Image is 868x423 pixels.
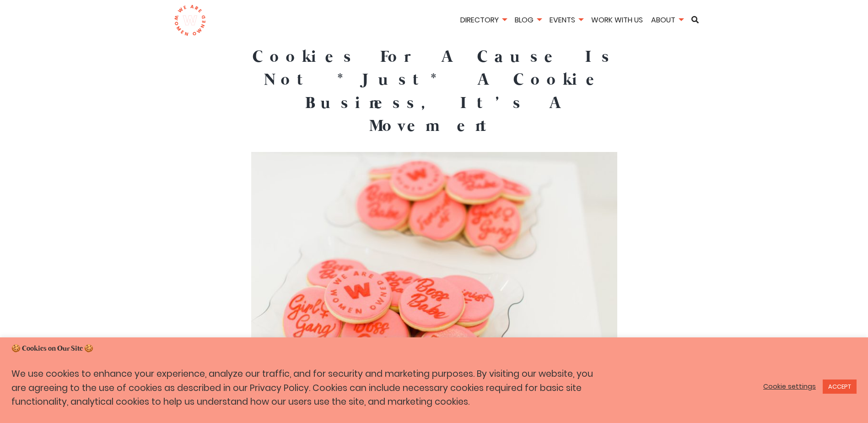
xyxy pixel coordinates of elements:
[512,14,545,27] li: Blog
[457,15,510,25] a: Directory
[688,16,702,23] a: Search
[11,344,857,354] h5: 🍪 Cookies on Our Site 🍪
[251,46,617,138] h1: Cookies For A Cause Is Not *Just* A Cookie Business, It’s A Movement
[174,5,206,37] img: logo
[588,15,646,25] a: Work With Us
[546,15,586,25] a: Events
[11,367,603,409] p: We use cookies to enhance your experience, analyze our traffic, and for security and marketing pu...
[648,14,686,27] li: About
[251,152,617,396] img: Pink & red custom We Are Women Owned Logo Cookies with some reading
[546,14,586,27] li: Events
[823,380,857,394] a: ACCEPT
[763,382,816,390] a: Cookie settings
[457,14,510,27] li: Directory
[512,15,545,25] a: Blog
[648,15,686,25] a: About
